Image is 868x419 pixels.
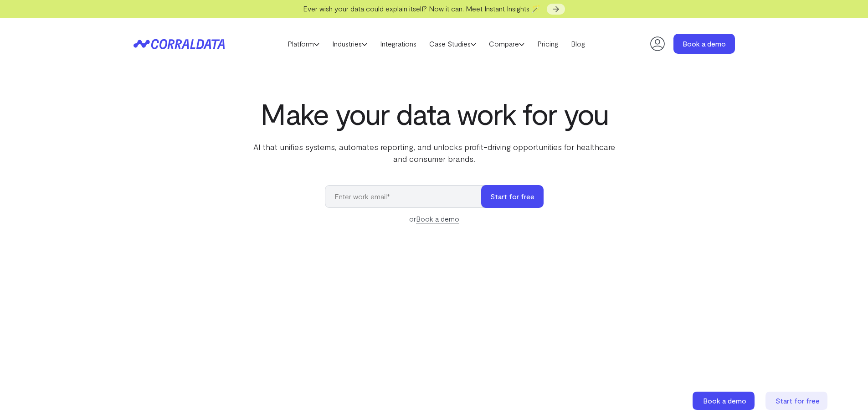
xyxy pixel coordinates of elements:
[325,213,544,224] div: or
[531,37,565,51] a: Pricing
[673,34,735,54] a: Book a demo
[325,185,490,208] input: Enter work email*
[765,392,829,410] a: Start for free
[693,392,756,410] a: Book a demo
[481,185,544,208] button: Start for free
[423,37,483,51] a: Case Studies
[281,37,326,51] a: Platform
[303,4,540,13] span: Ever wish your data could explain itself? Now it can. Meet Instant Insights 🪄
[326,37,374,51] a: Industries
[248,97,620,130] h1: Make your data work for you
[776,396,820,405] span: Start for free
[703,396,746,405] span: Book a demo
[565,37,591,51] a: Blog
[248,141,620,165] p: AI that unifies systems, automates reporting, and unlocks profit-driving opportunities for health...
[374,37,423,51] a: Integrations
[483,37,531,51] a: Compare
[416,214,459,223] a: Book a demo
